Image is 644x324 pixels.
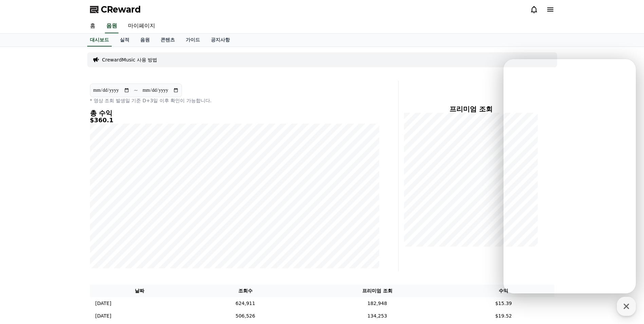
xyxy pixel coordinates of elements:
td: $15.39 [453,297,554,310]
p: * 영상 조회 발생일 기준 D+3일 이후 확인이 가능합니다. [90,97,379,104]
th: 조회수 [189,285,301,297]
p: [DATE] [95,300,111,307]
a: 마이페이지 [123,19,161,33]
a: 음원 [135,34,155,47]
th: 프리미엄 조회 [301,285,453,297]
iframe: Channel chat [503,59,636,293]
h4: 프리미엄 조회 [404,105,538,113]
a: 공지사항 [205,34,235,47]
td: $19.52 [453,310,554,322]
p: ~ [134,86,138,94]
a: 대시보드 [87,34,112,47]
th: 수익 [453,285,554,297]
h4: 총 수익 [90,109,379,117]
td: 624,911 [189,297,301,310]
a: 홈 [85,19,101,33]
h5: $360.1 [90,117,379,124]
a: CrewardMusic 사용 방법 [102,56,158,63]
a: 실적 [114,34,135,47]
th: 날짜 [90,285,189,297]
td: 134,253 [301,310,453,322]
td: 506,526 [189,310,301,322]
td: 182,948 [301,297,453,310]
a: 콘텐츠 [155,34,180,47]
a: 음원 [105,19,118,33]
span: CReward [101,4,141,15]
p: [DATE] [95,312,111,320]
a: CReward [90,4,141,15]
a: 가이드 [180,34,205,47]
